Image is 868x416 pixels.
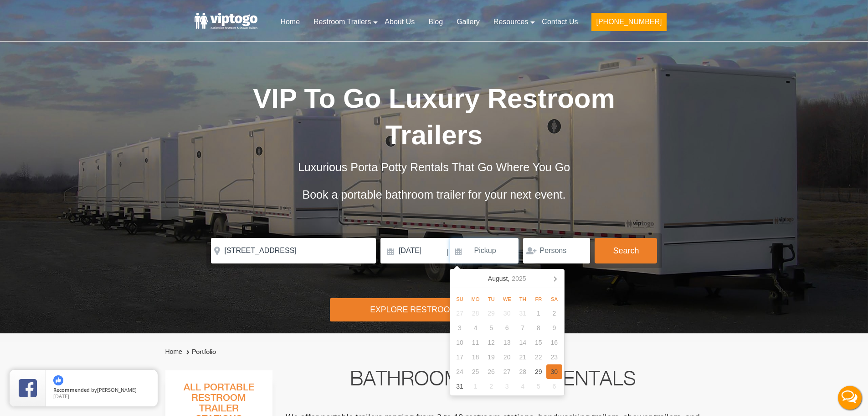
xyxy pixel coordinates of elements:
input: Persons [523,238,590,263]
div: 17 [452,350,468,364]
div: 15 [531,335,547,350]
a: [PHONE_NUMBER] [585,12,673,37]
div: 23 [546,350,562,364]
div: 4 [515,379,531,394]
div: 4 [467,321,483,335]
input: Delivery [380,238,446,263]
div: 6 [546,379,562,394]
a: Contact Us [535,12,585,32]
div: August, [484,271,530,286]
div: Th [515,294,531,305]
a: Gallery [450,12,487,32]
h2: Bathroom Trailer Rentals [285,370,701,392]
div: 1 [531,306,547,321]
div: 3 [452,321,468,335]
span: Recommended [53,386,90,393]
img: thumbs up icon [53,375,63,385]
div: 30 [546,364,562,379]
div: 21 [515,350,531,364]
div: 24 [452,364,468,379]
div: 9 [546,321,562,335]
span: [DATE] [53,393,69,400]
a: Resources [487,12,535,32]
div: Tu [483,294,499,305]
div: 30 [499,306,515,321]
div: 1 [467,379,483,394]
div: 2 [483,379,499,394]
div: 29 [531,364,547,379]
div: 16 [546,335,562,350]
div: 8 [531,321,547,335]
button: Search [595,238,657,263]
i: 2025 [512,273,526,284]
input: Where do you need your restroom? [211,238,376,263]
div: Su [452,294,468,305]
div: 22 [531,350,547,364]
div: 18 [467,350,483,364]
div: 31 [452,379,468,394]
div: 11 [467,335,483,350]
div: 3 [499,379,515,394]
span: [PERSON_NAME] [97,386,137,393]
div: 6 [499,321,515,335]
div: 7 [515,321,531,335]
input: Pickup [450,238,519,263]
span: VIP To Go Luxury Restroom Trailers [253,83,615,150]
div: Fr [531,294,547,305]
div: 27 [499,364,515,379]
div: 26 [483,364,499,379]
li: Portfolio [184,347,216,358]
div: 2 [546,306,562,321]
div: Sa [546,294,562,305]
div: 5 [483,321,499,335]
div: Mo [467,294,483,305]
a: Restroom Trailers [307,12,378,32]
div: 20 [499,350,515,364]
div: 12 [483,335,499,350]
span: Luxurious Porta Potty Rentals That Go Where You Go [298,161,570,174]
span: | [447,238,448,267]
div: 13 [499,335,515,350]
a: Blog [421,12,450,32]
div: 14 [515,335,531,350]
div: 28 [467,306,483,321]
span: Book a portable bathroom trailer for your next event. [302,188,565,201]
div: 25 [467,364,483,379]
div: 29 [483,306,499,321]
a: Home [165,348,182,355]
div: 5 [531,379,547,394]
button: Live Chat [832,379,868,416]
a: About Us [378,12,421,32]
div: 28 [515,364,531,379]
div: We [499,294,515,305]
div: Explore Restroom Trailers [330,298,538,321]
a: Home [273,12,307,32]
div: 19 [483,350,499,364]
div: 27 [452,306,468,321]
div: 10 [452,335,468,350]
img: Review Rating [19,379,37,397]
button: [PHONE_NUMBER] [591,13,666,31]
span: by [53,387,150,394]
div: 31 [515,306,531,321]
